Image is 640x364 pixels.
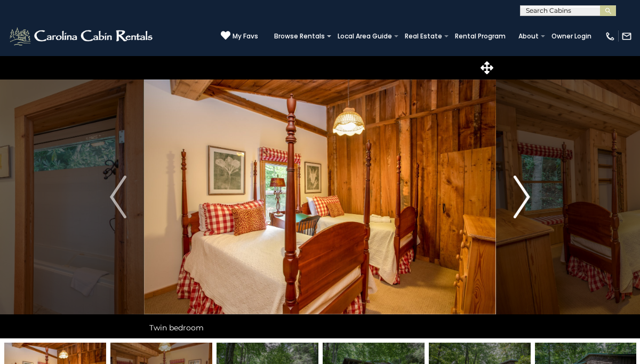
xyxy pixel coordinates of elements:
span: My Favs [233,31,258,41]
a: Real Estate [399,29,447,44]
a: About [513,29,544,44]
div: Twin bedroom [144,317,496,338]
img: arrow [110,176,126,218]
a: Local Area Guide [332,29,397,44]
a: Owner Login [546,29,597,44]
button: Next [496,56,548,338]
a: Rental Program [450,29,511,44]
img: phone-regular-white.png [605,31,615,42]
img: mail-regular-white.png [621,31,632,42]
a: Browse Rentals [269,29,330,44]
img: White-1-2.png [8,26,156,47]
img: arrow [514,176,530,218]
button: Previous [92,56,144,338]
a: My Favs [221,30,258,42]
